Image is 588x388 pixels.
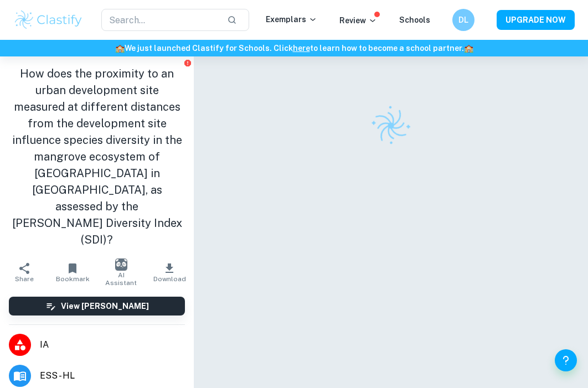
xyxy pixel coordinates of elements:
button: Bookmark [49,257,97,288]
button: View [PERSON_NAME] [9,297,185,315]
input: Search... [101,9,218,31]
span: AI Assistant [104,271,139,287]
p: Review [339,14,377,27]
button: Help and Feedback [555,349,577,371]
span: 🏫 [464,44,473,53]
p: Exemplars [266,13,317,25]
h6: DL [457,14,470,26]
span: IA [40,338,185,351]
img: Clastify logo [13,9,84,31]
button: DL [452,9,474,31]
button: AI Assistant [97,257,146,288]
button: Report issue [183,59,192,67]
span: Share [15,275,34,283]
span: Bookmark [56,275,90,283]
a: Schools [399,15,430,24]
a: here [293,44,310,53]
span: Download [153,275,186,283]
span: ESS - HL [40,369,185,382]
img: AI Assistant [115,258,127,271]
button: UPGRADE NOW [497,10,575,30]
h1: How does the proximity to an urban development site measured at different distances from the deve... [9,65,185,248]
h6: We just launched Clastify for Schools. Click to learn how to become a school partner. [2,42,586,54]
img: Clastify logo [364,99,419,153]
h6: View [PERSON_NAME] [61,300,149,312]
button: Download [146,257,194,288]
span: 🏫 [115,44,125,53]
